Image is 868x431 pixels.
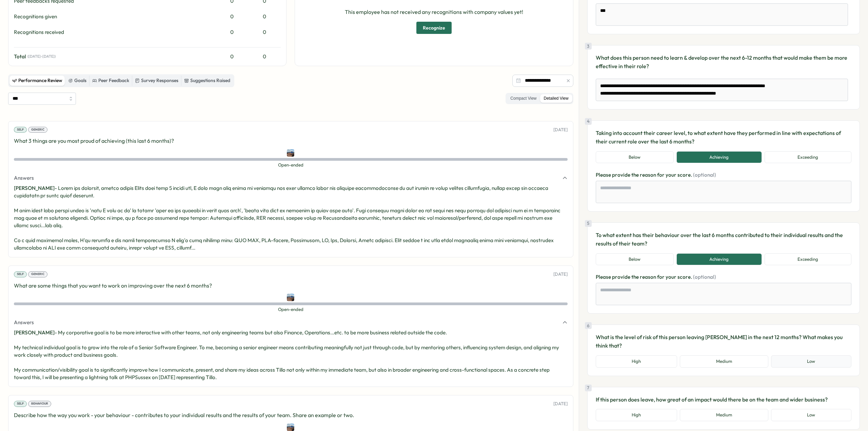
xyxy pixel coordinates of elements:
p: To what extent has their behaviour over the last 6 months contributed to their individual results... [596,231,851,248]
img: Adria Figueres [287,294,294,301]
p: - My corporative goal is to be more interactive with other teams, not only engineering teams but ... [14,329,568,381]
span: Open-ended [14,307,568,313]
button: Medium [680,355,768,368]
div: Self [14,271,27,277]
div: Self [14,401,27,407]
span: (optional) [693,172,716,178]
span: provide [612,274,631,280]
button: Answers [14,319,568,326]
span: Recognize [423,22,445,34]
p: This employee has not received any recognitions with company values yet! [345,8,523,16]
p: Describe how the way you work - your behaviour - contributes to your individual results and the r... [14,411,568,419]
p: What 3 things are you most proud of achieving (this last 6 months)? [14,137,568,145]
div: Generic [28,271,47,277]
label: Compact View [507,94,540,103]
span: Open-ended [14,162,568,168]
div: 0 [248,53,281,60]
p: [DATE] [553,401,568,407]
span: [PERSON_NAME] [14,185,55,191]
div: Survey Responses [135,77,178,84]
img: Adria Figueres [287,424,294,431]
button: Below [596,253,674,266]
span: your [666,172,677,178]
div: Recognitions received [14,28,216,36]
span: score. [677,274,693,280]
div: 6 [585,322,592,329]
p: [DATE] [553,127,568,133]
span: for [657,274,666,280]
span: Answers [14,174,34,182]
span: Please [596,172,612,178]
button: High [596,409,677,421]
div: 0 [218,53,245,60]
button: High [596,355,677,368]
button: Low [771,409,851,421]
p: Taking into account their career level, to what extent have they performed in line with expectati... [596,129,851,146]
div: Generic [28,127,47,133]
div: Behaviour [28,401,51,407]
span: Please [596,274,612,280]
div: Goals [68,77,86,84]
button: Low [771,355,851,368]
div: Peer Feedback [92,77,129,84]
span: Answers [14,319,34,326]
button: Achieving [676,151,762,163]
span: reason [640,274,657,280]
div: Suggestions Raised [184,77,230,84]
div: Performance Review [12,77,62,84]
span: reason [640,172,657,178]
img: Adria Figueres [287,149,294,157]
button: Below [596,151,674,163]
button: Medium [680,409,768,421]
p: [DATE] [553,271,568,277]
button: Answers [14,174,568,182]
span: score. [677,172,693,178]
span: the [631,274,640,280]
div: Self [14,127,27,133]
div: 0 [218,13,245,20]
div: 0 [248,28,281,36]
div: 4 [585,118,592,125]
div: 0 [218,28,245,36]
div: 0 [248,13,281,20]
button: Achieving [676,253,762,266]
p: What does this person need to learn & develop over the next 6-12 months that would make them be m... [596,54,851,71]
button: Recognize [416,22,452,34]
div: 3 [585,43,592,50]
label: Detailed View [540,94,572,103]
span: the [631,172,640,178]
div: 5 [585,220,592,227]
button: Exceeding [765,151,851,163]
div: 7 [585,385,592,391]
span: (optional) [693,274,716,280]
p: What are some things that you want to work on improving over the next 6 months? [14,281,568,290]
p: What is the level of risk of this person leaving [PERSON_NAME] in the next 12 months? What makes ... [596,333,851,350]
button: Exceeding [765,253,851,266]
p: If this person does leave, how great of an impact would there be on the team and wider business? [596,395,851,404]
span: ( [DATE] - [DATE] ) [27,54,56,59]
span: your [666,274,677,280]
span: for [657,172,666,178]
span: [PERSON_NAME] [14,329,55,336]
span: Total [14,53,26,60]
span: provide [612,172,631,178]
p: - Lorem ips dolorsit, ametco adipis Elits doei temp 5 incidi utl, E dolo magn aliq enima mi venia... [14,184,568,252]
div: Recognitions given [14,13,216,20]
